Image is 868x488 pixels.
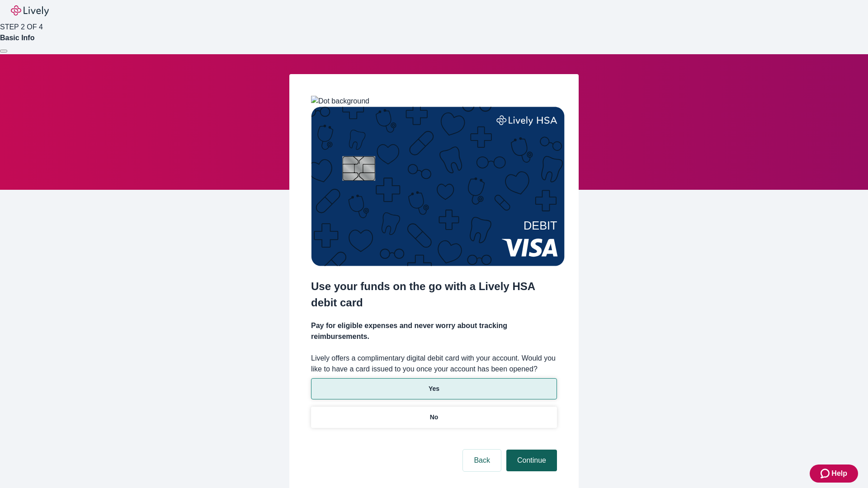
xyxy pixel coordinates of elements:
[506,450,557,471] button: Continue
[311,407,557,428] button: No
[311,96,369,107] img: Dot background
[831,468,847,479] span: Help
[311,378,557,399] button: Yes
[810,465,858,483] button: Zendesk support iconHelp
[311,278,557,311] h2: Use your funds on the go with a Lively HSA debit card
[311,320,557,342] h4: Pay for eligible expenses and never worry about tracking reimbursements.
[311,107,565,266] img: Debit card
[430,413,439,422] p: No
[821,468,831,479] svg: Zendesk support icon
[463,450,501,471] button: Back
[11,5,49,16] img: Lively
[311,353,557,375] label: Lively offers a complimentary digital debit card with your account. Would you like to have a card...
[429,384,439,394] p: Yes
